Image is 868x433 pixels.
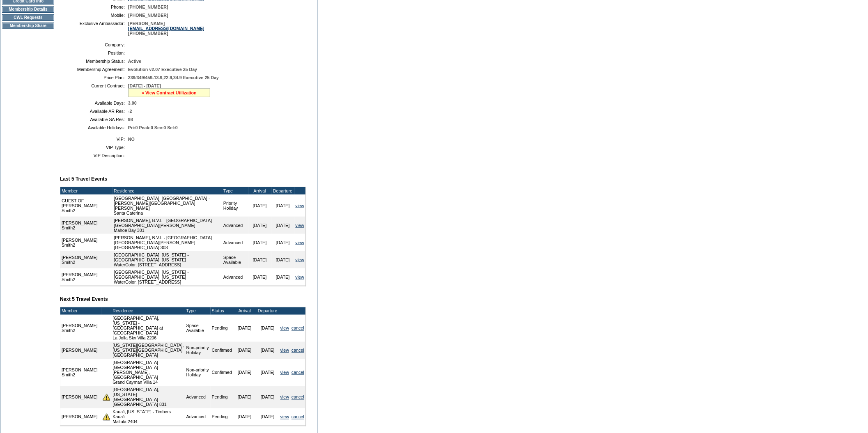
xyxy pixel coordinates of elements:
span: 239/349/459-13.9,22.9,34.9 Executive 25 Day [128,75,219,80]
td: CWL Requests [2,14,54,21]
td: Departure [271,187,294,195]
a: view [280,370,289,375]
span: [PHONE_NUMBER] [128,13,168,18]
td: Pending [211,386,233,408]
td: Current Contract: [63,83,125,97]
td: Member [60,187,113,195]
td: Mobile: [63,13,125,18]
td: Advanced [185,408,211,426]
td: VIP Description: [63,153,125,158]
a: cancel [292,348,304,353]
span: [PHONE_NUMBER] [128,5,168,9]
td: Available Holidays: [63,125,125,130]
td: [DATE] [256,342,279,359]
td: [DATE] [233,315,256,342]
td: VIP: [63,137,125,142]
a: view [280,395,289,400]
td: [DATE] [256,386,279,408]
td: [DATE] [233,359,256,386]
img: There are insufficient days and/or tokens to cover this reservation [103,413,110,421]
td: Position: [63,50,125,55]
a: view [296,223,304,228]
td: [DATE] [248,234,271,251]
td: Space Available [222,251,248,268]
td: [DATE] [271,251,294,268]
td: Available Days: [63,101,125,105]
td: [DATE] [256,359,279,386]
td: [PERSON_NAME] Smith2 [60,359,101,386]
td: Kaua'i, [US_STATE] - Timbers Kaua'i Maliula 2404 [111,408,185,426]
td: [PERSON_NAME], B.V.I. - [GEOGRAPHIC_DATA] [GEOGRAPHIC_DATA][PERSON_NAME] [GEOGRAPHIC_DATA] 303 [113,234,222,251]
td: Arrival [248,187,271,195]
a: cancel [292,370,304,375]
a: view [296,257,304,262]
td: [DATE] [248,195,271,217]
td: Type [185,307,211,315]
span: [DATE] - [DATE] [128,83,161,88]
td: Status [211,307,233,315]
td: [GEOGRAPHIC_DATA], [GEOGRAPHIC_DATA] - [PERSON_NAME][GEOGRAPHIC_DATA][PERSON_NAME] Santa Caterina [113,195,222,217]
td: Departure [256,307,279,315]
td: Non-priority Holiday [185,359,211,386]
td: [DATE] [248,217,271,234]
td: [DATE] [256,315,279,342]
td: Type [222,187,248,195]
b: Next 5 Travel Events [60,296,108,302]
span: NO [128,137,135,142]
a: view [280,326,289,331]
td: Company: [63,42,125,47]
td: [DATE] [271,217,294,234]
td: Advanced [222,234,248,251]
td: [DATE] [271,268,294,286]
td: Advanced [222,268,248,286]
a: [EMAIL_ADDRESS][DOMAIN_NAME] [128,26,204,31]
span: Pri:0 Peak:0 Sec:0 Sel:0 [128,125,178,130]
span: [PERSON_NAME] [PHONE_NUMBER] [128,21,204,36]
td: Membership Agreement: [63,67,125,72]
td: [PERSON_NAME] Smith2 [60,268,113,286]
td: [DATE] [233,342,256,359]
td: [DATE] [256,408,279,426]
a: cancel [292,326,304,331]
td: Pending [211,315,233,342]
a: cancel [292,395,304,400]
td: [GEOGRAPHIC_DATA], [US_STATE] - [GEOGRAPHIC_DATA] at [GEOGRAPHIC_DATA] La Jolla Sky Villa 2206 [111,315,185,342]
a: view [296,240,304,245]
td: [PERSON_NAME] Smith2 [60,251,113,268]
td: GUEST OF [PERSON_NAME] Smith2 [60,195,113,217]
td: [PERSON_NAME], B.V.I. - [GEOGRAPHIC_DATA] [GEOGRAPHIC_DATA][PERSON_NAME] Mahoe Bay 301 [113,217,222,234]
td: Residence [113,187,222,195]
img: There are insufficient days and/or tokens to cover this reservation [103,394,110,401]
span: Evolution v2.07 Executive 25 Day [128,67,197,72]
td: [GEOGRAPHIC_DATA], [US_STATE] - [GEOGRAPHIC_DATA], [US_STATE] WaterColor, [STREET_ADDRESS] [113,268,222,286]
span: -2 [128,109,132,114]
td: [PERSON_NAME] Smith2 [60,315,101,342]
td: Pending [211,408,233,426]
td: Residence [111,307,185,315]
td: Membership Details [2,6,54,13]
td: Confirmed [211,342,233,359]
td: [PERSON_NAME] [60,342,101,359]
td: Space Available [185,315,211,342]
td: [DATE] [271,195,294,217]
td: Advanced [222,217,248,234]
td: [GEOGRAPHIC_DATA], [US_STATE] - [GEOGRAPHIC_DATA], [US_STATE] WaterColor, [STREET_ADDRESS] [113,251,222,268]
td: Available SA Res: [63,117,125,122]
span: Active [128,59,141,64]
td: Priority Holiday [222,195,248,217]
td: Available AR Res: [63,109,125,114]
td: [DATE] [271,234,294,251]
td: Membership Status: [63,59,125,64]
a: view [296,275,304,280]
td: Confirmed [211,359,233,386]
td: Phone: [63,5,125,9]
td: [DATE] [248,268,271,286]
a: view [296,203,304,208]
a: cancel [292,415,304,419]
td: Non-priority Holiday [185,342,211,359]
a: view [280,348,289,353]
a: » View Contract Utilization [142,90,197,95]
td: Member [60,307,101,315]
td: [DATE] [233,386,256,408]
td: Advanced [185,386,211,408]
